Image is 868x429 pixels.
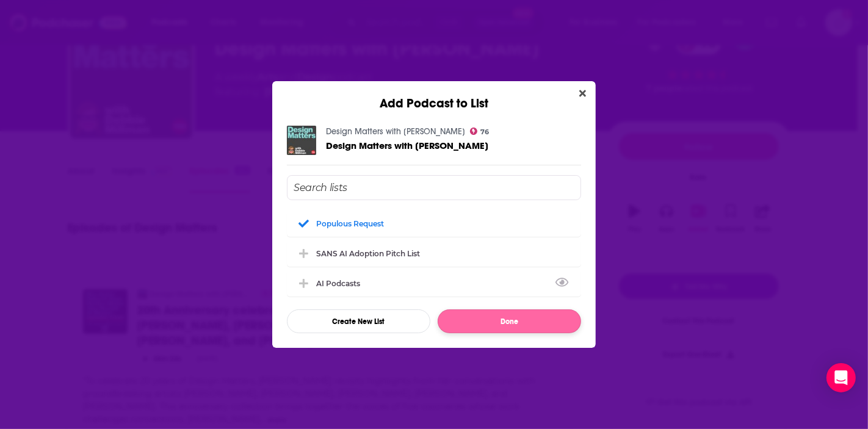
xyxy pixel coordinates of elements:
[287,270,581,297] div: AI Podcasts
[360,286,367,287] button: View Link
[287,126,316,155] img: Design Matters with Debbie Millman
[438,309,581,333] button: Done
[574,86,591,101] button: Close
[287,175,581,200] input: Search lists
[826,363,856,392] div: Open Intercom Messenger
[287,175,581,333] div: Add Podcast To List
[326,140,488,151] span: Design Matters with [PERSON_NAME]
[316,249,420,258] div: SANS AI Adoption Pitch List
[326,140,488,151] a: Design Matters with Debbie Millman
[287,210,581,237] div: Populous Request
[316,279,367,288] div: AI Podcasts
[316,219,384,228] div: Populous Request
[287,240,581,267] div: SANS AI Adoption Pitch List
[470,128,490,135] a: 76
[326,126,465,137] a: Design Matters with Debbie Millman
[272,81,596,111] div: Add Podcast to List
[287,309,430,333] button: Create New List
[481,129,490,135] span: 76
